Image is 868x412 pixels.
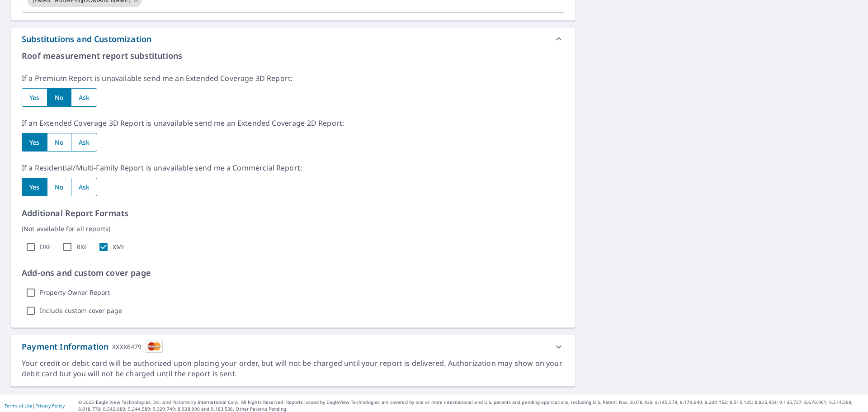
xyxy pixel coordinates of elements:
[146,341,163,353] img: cardImage
[22,341,163,353] div: Payment Information
[113,243,125,251] label: XML
[5,403,65,408] p: |
[22,224,564,233] p: (Not available for all reports)
[22,33,151,45] div: Substitutions and Customization
[22,118,564,128] p: If an Extended Coverage 3D Report is unavailable send me an Extended Coverage 2D Report:
[5,403,33,409] a: Terms of Use
[22,162,564,173] p: If a Residential/Multi-Family Report is unavailable send me a Commercial Report:
[22,50,564,62] p: Roof measurement report substitutions
[22,207,564,219] p: Additional Report Formats
[22,73,564,84] p: If a Premium Report is unavailable send me an Extended Coverage 3D Report:
[11,28,575,50] div: Substitutions and Customization
[40,307,122,315] label: Include custom cover page
[76,243,87,251] label: RXF
[35,403,65,409] a: Privacy Policy
[22,267,564,279] p: Add-ons and custom cover page
[40,289,110,297] label: Property Owner Report
[112,341,142,353] div: XXXX6479
[40,243,51,251] label: DXF
[22,358,564,379] div: Your credit or debit card will be authorized upon placing your order, but will not be charged unt...
[11,335,575,358] div: Payment InformationXXXX6479cardImage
